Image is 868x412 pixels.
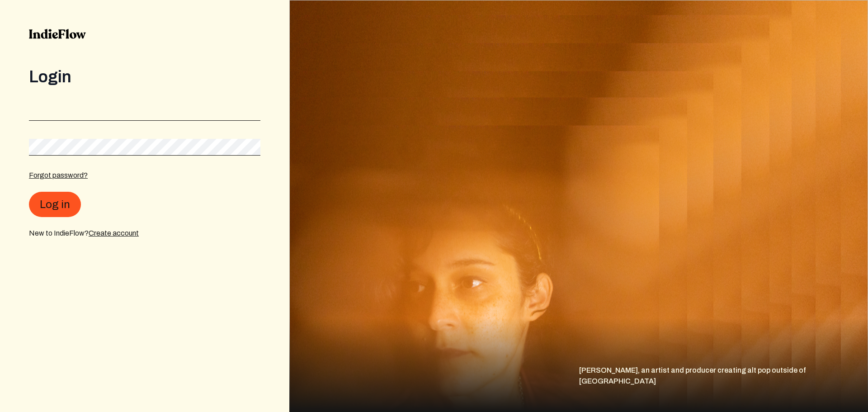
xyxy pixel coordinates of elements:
[89,229,139,237] a: Create account
[579,365,868,412] div: [PERSON_NAME], an artist and producer creating alt pop outside of [GEOGRAPHIC_DATA]
[29,228,260,239] div: New to IndieFlow?
[29,29,86,39] img: indieflow-logo-black.svg
[29,171,88,179] a: Forgot password?
[29,68,260,86] div: Login
[29,192,81,217] button: Log in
